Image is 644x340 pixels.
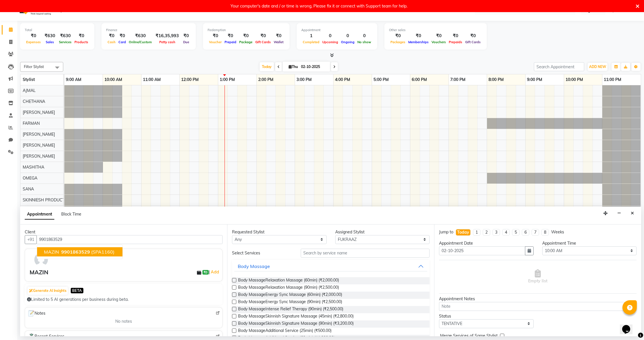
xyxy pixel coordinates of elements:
[502,229,510,236] li: 4
[295,75,313,84] a: 3:00 PM
[260,62,274,71] span: Today
[44,40,55,44] span: Sales
[61,211,81,217] span: Block Time
[44,249,59,255] span: MAZIN
[238,306,343,313] span: Body MassageIntense Relief Therapy (90min) (₹2,500.00)
[301,28,373,33] div: Appointment
[30,268,48,277] div: MAZIN
[71,288,83,293] span: BETA
[238,263,270,270] div: Body Massage
[340,33,356,39] div: 0
[335,229,430,235] div: Assigned Stylist
[238,277,339,284] span: Body MassageRelaxation Massage (60min) (₹2,000.00)
[208,33,223,39] div: ₹0
[449,75,467,84] a: 7:00 PM
[23,121,40,126] span: FARMAN
[389,40,407,44] span: Packages
[620,317,638,334] iframe: chat widget
[210,269,220,275] a: Add
[238,40,254,44] span: Package
[299,63,328,71] input: 2025-10-02
[528,269,547,284] span: Empty list
[542,240,637,246] div: Appointment Time
[356,33,373,39] div: 0
[208,28,285,33] div: Redemption
[512,229,520,236] li: 5
[301,40,321,44] span: Completed
[27,333,64,340] span: Recent Services
[153,33,181,39] div: ₹16,35,993
[25,33,42,39] div: ₹0
[127,40,153,44] span: Online/Custom
[117,40,127,44] span: Card
[218,75,236,84] a: 1:00 PM
[181,33,191,39] div: ₹0
[223,40,238,44] span: Prepaid
[333,75,352,84] a: 4:00 PM
[238,313,354,320] span: Body MassageSkinnish Signature Massage (45min) (₹2,800.00)
[389,28,482,33] div: Other sales
[25,209,54,220] span: Appointment
[447,40,464,44] span: Prepaids
[532,229,539,236] li: 7
[257,75,275,84] a: 2:00 PM
[23,110,55,115] span: [PERSON_NAME]
[23,197,67,203] span: SKINNIESH PRODUCTS
[232,229,327,235] div: Requested Stylist
[602,75,623,84] a: 11:00 PM
[439,240,534,246] div: Appointment Date
[238,284,339,292] span: Body MassageRelaxation Massage (90min) (₹2,500.00)
[464,33,482,39] div: ₹0
[127,33,153,39] div: ₹630
[23,154,55,159] span: [PERSON_NAME]
[439,296,637,302] div: Appointment Notes
[25,229,223,235] div: Client
[589,65,606,69] span: ADD NEW
[23,186,34,192] span: SANA
[25,235,37,244] button: +91
[23,132,55,137] span: [PERSON_NAME]
[457,229,469,235] div: Today
[439,313,534,319] div: Status
[73,33,90,39] div: ₹0
[287,65,299,69] span: Thu
[23,143,55,148] span: [PERSON_NAME]
[33,251,49,268] img: avatar
[628,209,637,218] button: Close
[340,40,356,44] span: Ongoing
[106,28,191,33] div: Finance
[551,229,564,235] div: Weeks
[208,40,223,44] span: Voucher
[487,75,505,84] a: 8:00 PM
[106,40,117,44] span: Cash
[28,287,68,295] button: Generate AI Insights
[61,249,90,255] span: 9901863529
[534,62,584,71] input: Search Appointment
[23,88,36,93] span: AJMAL
[57,40,73,44] span: Services
[272,40,285,44] span: Wallet
[231,2,407,10] div: Your computer's date and / or time is wrong, Please fix it or connect with Support team for help.
[158,40,177,44] span: Petty cash
[238,33,254,39] div: ₹0
[254,33,272,39] div: ₹0
[141,75,162,84] a: 11:00 AM
[202,270,208,275] span: ₹0
[23,175,37,181] span: OMEGA
[447,33,464,39] div: ₹0
[372,75,390,84] a: 5:00 PM
[564,75,584,84] a: 10:00 PM
[91,249,114,255] span: (SPA1160)
[272,33,285,39] div: ₹0
[25,28,90,33] div: Total
[23,99,45,104] span: CHETHANA
[588,63,607,71] button: ADD NEW
[321,33,340,39] div: 0
[522,229,529,236] li: 6
[27,310,45,317] span: Notes
[73,40,90,44] span: Products
[24,64,44,69] span: Filter Stylist
[42,33,57,39] div: ₹630
[356,40,373,44] span: No show
[103,75,124,84] a: 10:00 AM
